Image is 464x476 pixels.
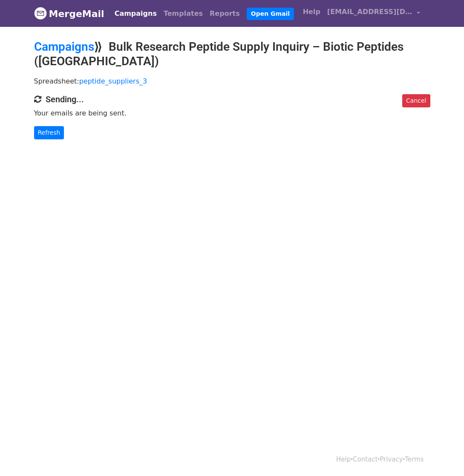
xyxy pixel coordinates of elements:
[160,5,206,22] a: Templates
[324,3,424,23] a: [EMAIL_ADDRESS][DOMAIN_NAME]
[34,40,94,54] a: Campaigns
[327,7,412,17] span: [EMAIL_ADDRESS][DOMAIN_NAME]
[206,5,243,22] a: Reports
[380,456,403,463] a: Privacy
[34,109,430,118] p: Your emails are being sent.
[111,5,160,22] a: Campaigns
[34,40,430,68] h2: ⟫ Bulk Research Peptide Supply Inquiry – Biotic Peptides ([GEOGRAPHIC_DATA])
[34,7,47,20] img: MergeMail logo
[402,94,430,107] a: Cancel
[34,94,430,104] h4: Sending...
[34,126,64,139] a: Refresh
[34,5,104,23] a: MergeMail
[405,456,424,463] a: Terms
[353,456,378,463] a: Contact
[79,77,147,85] a: peptide_suppliers_3
[247,8,294,20] a: Open Gmail
[336,456,351,463] a: Help
[34,77,430,86] p: Spreadsheet:
[300,3,324,20] a: Help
